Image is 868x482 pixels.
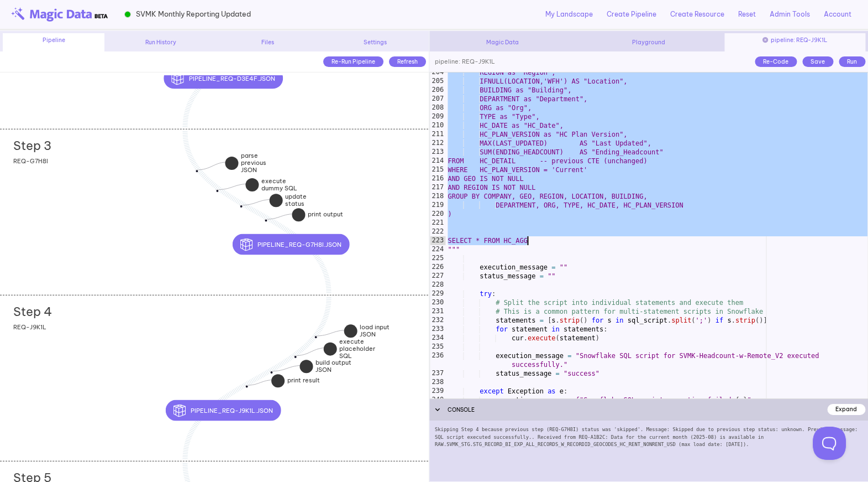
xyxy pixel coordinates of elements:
div: parse previous JSON [198,169,253,191]
div: 206 [430,86,445,95]
div: Playground [578,38,719,46]
div: 223 [430,236,445,245]
strong: update status [285,193,307,208]
div: 222 [430,227,445,236]
div: Re-Code [755,56,797,67]
iframe: Toggle Customer Support [813,427,846,460]
div: 232 [430,316,445,325]
strong: build output JSON [315,359,351,374]
div: 235 [430,343,445,351]
div: Run [839,56,865,67]
a: My Landscape [545,9,593,19]
div: 225 [430,254,445,263]
div: Skipping Step 4 because previous step (REQ-G7H8I) status was 'skipped'. Message: Skipped due to p... [429,421,868,481]
div: build output JSON [272,371,328,385]
div: load input JSON [317,335,372,350]
div: 240 [430,396,445,405]
a: Account [824,9,851,19]
h2: Step 4 [13,304,52,319]
div: pipeline: REQ-J9K1L [429,51,495,72]
div: 205 [430,77,445,86]
div: Files [217,38,319,46]
div: 228 [430,281,445,289]
button: pipeline_REQ-J9K1L.json [166,400,281,421]
div: 226 [430,263,445,272]
div: Refresh [389,56,426,67]
div: 211 [430,130,445,139]
div: Settings [324,38,426,46]
div: pipeline: REQ-J9K1L [724,33,865,51]
div: Expand [827,404,865,414]
div: 220 [430,210,445,219]
div: 216 [430,174,445,183]
div: 215 [430,165,445,174]
div: 214 [430,157,445,165]
h2: Step 3 [13,138,51,153]
div: 212 [430,139,445,148]
div: 219 [430,201,445,210]
div: print output [267,219,318,232]
div: pipeline_REQ-G7H8I.json [291,234,408,255]
img: beta-logo.png [11,7,108,22]
div: 218 [430,192,445,201]
div: Run History [110,38,212,46]
div: 231 [430,307,445,316]
span: Toggle code folding, rows 233 through 234 [444,325,450,334]
div: 210 [430,121,445,130]
a: Admin Tools [770,9,810,19]
div: execute dummy SQL [218,189,273,204]
strong: print output [308,211,343,219]
div: Re-Run Pipeline [323,56,383,67]
strong: load input JSON [360,323,390,338]
div: 234 [430,334,445,343]
div: 229 [430,289,445,298]
button: pipeline_REQ-G7H8I.json [233,234,349,255]
div: pipeline_REQ-D3E4F.json [223,68,342,89]
strong: parse previous JSON [241,152,266,174]
span: REQ-J9K1L [13,323,46,331]
div: 209 [430,112,445,121]
a: Create Pipeline [607,9,656,19]
div: 230 [430,298,445,307]
a: Reset [738,9,756,19]
div: 213 [430,148,445,157]
div: update status [242,205,297,219]
span: Toggle code folding, rows 239 through 241 [444,387,450,396]
strong: print result [287,377,320,385]
div: 208 [430,103,445,112]
div: 207 [430,95,445,103]
div: Pipeline [3,33,104,51]
strong: execute dummy SQL [261,177,297,192]
div: 239 [430,387,445,396]
a: Create Resource [670,9,724,19]
div: 227 [430,272,445,281]
div: 237 [430,369,445,378]
div: Save [802,56,833,67]
strong: execute placeholder SQL [339,338,375,360]
div: execute placeholder SQL [296,355,351,377]
div: 224 [430,245,445,254]
div: 221 [430,219,445,227]
button: pipeline_REQ-D3E4F.json [164,68,283,89]
span: SVMK Monthly Reporting Updated [136,9,251,19]
div: 204 [430,68,445,77]
span: Toggle code folding, rows 229 through 237 [444,289,450,298]
div: pipeline_REQ-J9K1L.json [223,400,338,421]
div: 233 [430,325,445,334]
span: REQ-G7H8I [13,157,48,165]
div: Magic Data [432,38,573,46]
div: 236 [430,351,445,369]
div: 217 [430,183,445,192]
div: 238 [430,378,445,387]
div: print result [248,385,296,398]
span: CONSOLE [448,406,475,413]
